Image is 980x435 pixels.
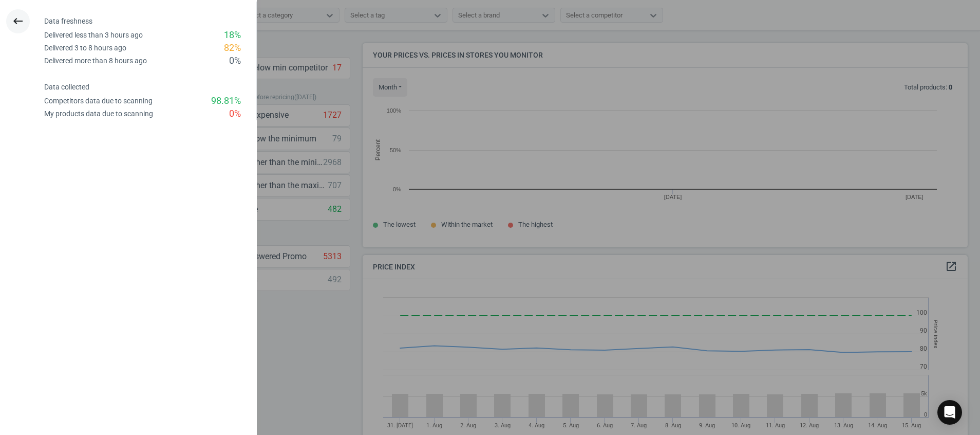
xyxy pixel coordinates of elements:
div: Delivered less than 3 hours ago [44,30,143,40]
div: 82 % [224,42,241,55]
button: keyboard_backspace [6,9,30,33]
div: Competitors data due to scanning [44,96,153,106]
div: My products data due to scanning [44,109,153,119]
h4: Data freshness [44,17,256,26]
div: Open Intercom Messenger [937,400,962,425]
h4: Data collected [44,83,256,92]
div: 0 % [229,55,241,67]
div: Delivered more than 8 hours ago [44,56,147,66]
i: keyboard_backspace [12,15,24,27]
div: 18 % [224,29,241,42]
div: 0 % [229,107,241,120]
div: 98.81 % [211,95,241,107]
div: Delivered 3 to 8 hours ago [44,43,126,53]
